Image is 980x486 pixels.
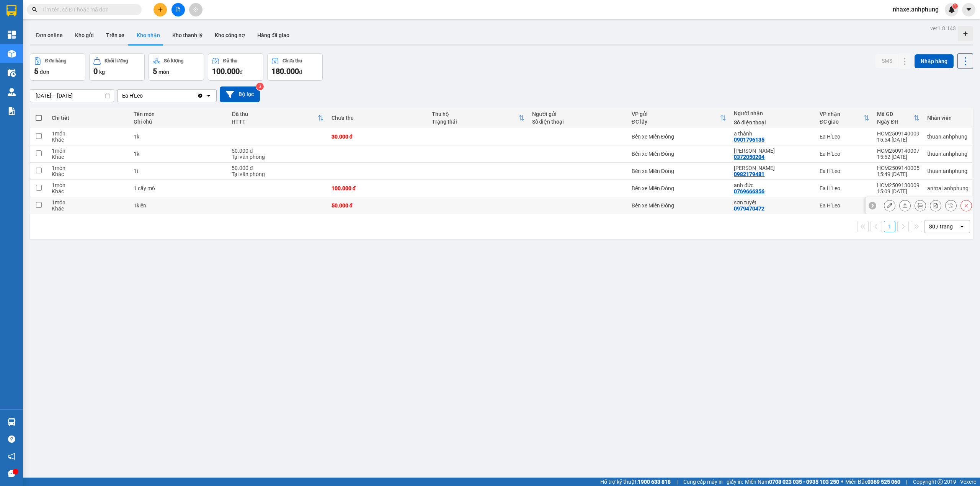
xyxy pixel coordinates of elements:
[134,185,224,191] div: 1 cây m6
[877,137,920,143] div: 15:54 [DATE]
[734,130,812,137] div: a thành
[965,6,972,13] span: caret-down
[734,188,764,194] div: 0769666356
[877,182,920,188] div: HCM2509130009
[299,69,302,75] span: đ
[256,83,264,90] sup: 3
[189,3,203,16] button: aim
[52,171,126,177] div: Khác
[52,130,126,137] div: 1 món
[332,185,424,191] div: 100.000 đ
[948,6,955,13] img: icon-new-feature
[954,3,956,9] span: 1
[877,188,920,194] div: 15:09 [DATE]
[8,88,16,96] img: warehouse-icon
[915,54,954,68] button: Nhập hàng
[632,185,727,191] div: Bến xe Miền Đông
[153,67,157,76] span: 5
[820,111,863,117] div: VP nhận
[867,479,900,485] strong: 0369 525 060
[134,202,224,209] div: 1kiên
[134,134,224,140] div: 1k
[927,185,969,191] div: anhtai.anhphung
[884,200,895,211] div: Sửa đơn hàng
[820,134,869,140] div: Ea H'Leo
[171,3,185,16] button: file-add
[632,134,727,140] div: Bến xe Miền Đông
[209,26,251,44] button: Kho công nợ
[52,188,126,194] div: Khác
[232,119,317,125] div: HTTT
[734,137,764,143] div: 0901796135
[100,26,131,44] button: Trên xe
[820,168,869,174] div: Ea H'Leo
[632,202,727,209] div: Bến xe Miền Đông
[52,154,126,160] div: Khác
[251,26,296,44] button: Hàng đã giao
[952,3,958,9] sup: 1
[8,31,16,39] img: dashboard-icon
[877,165,920,171] div: HCM2509140005
[816,108,873,128] th: Toggle SortBy
[8,453,15,460] span: notification
[820,185,869,191] div: Ea H'Leo
[958,26,973,41] div: Tạo kho hàng mới
[632,151,727,157] div: Bến xe Miền Đông
[332,134,424,140] div: 30.000 đ
[105,58,128,64] div: Khối lượng
[432,111,518,117] div: Thu hộ
[332,202,424,209] div: 50.000 đ
[89,53,145,81] button: Khối lượng0kg
[734,119,812,126] div: Số điện thoại
[7,5,16,16] img: logo-vxr
[930,24,956,33] div: ver 1.8.143
[223,58,237,64] div: Đã thu
[166,26,209,44] button: Kho thanh lý
[8,470,15,477] span: message
[30,53,85,81] button: Đơn hàng5đơn
[8,107,16,115] img: solution-icon
[52,182,126,188] div: 1 món
[158,69,169,75] span: món
[734,165,812,171] div: anh minh
[228,108,327,128] th: Toggle SortBy
[927,168,969,174] div: thuan.anhphung
[632,168,727,174] div: Bến xe Miền Đông
[52,137,126,143] div: Khác
[899,200,911,211] div: Giao hàng
[212,67,240,76] span: 100.000
[820,202,869,209] div: Ea H'Leo
[175,7,181,12] span: file-add
[271,67,299,76] span: 180.000
[131,26,166,44] button: Kho nhận
[877,130,920,137] div: HCM2509140009
[30,26,69,44] button: Đơn online
[220,86,260,102] button: Bộ lọc
[34,67,38,76] span: 5
[158,7,163,12] span: plus
[884,221,895,232] button: 1
[734,148,812,154] div: vũ văn nghĩa
[52,165,126,171] div: 1 món
[52,205,126,212] div: Khác
[134,151,224,157] div: 1k
[8,435,15,443] span: question-circle
[32,7,37,12] span: search
[734,199,812,205] div: sơn tuyết
[240,69,243,75] span: đ
[841,480,843,483] span: ⚪️
[232,148,323,154] div: 50.000 đ
[532,119,624,125] div: Số điện thoại
[8,50,16,58] img: warehouse-icon
[962,3,975,16] button: caret-down
[734,110,812,116] div: Người nhận
[52,199,126,205] div: 1 món
[873,108,923,128] th: Toggle SortBy
[69,26,100,44] button: Kho gửi
[734,182,812,188] div: anh đức
[8,418,16,426] img: warehouse-icon
[283,58,302,64] div: Chưa thu
[906,478,907,486] span: |
[532,111,624,117] div: Người gửi
[93,67,98,76] span: 0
